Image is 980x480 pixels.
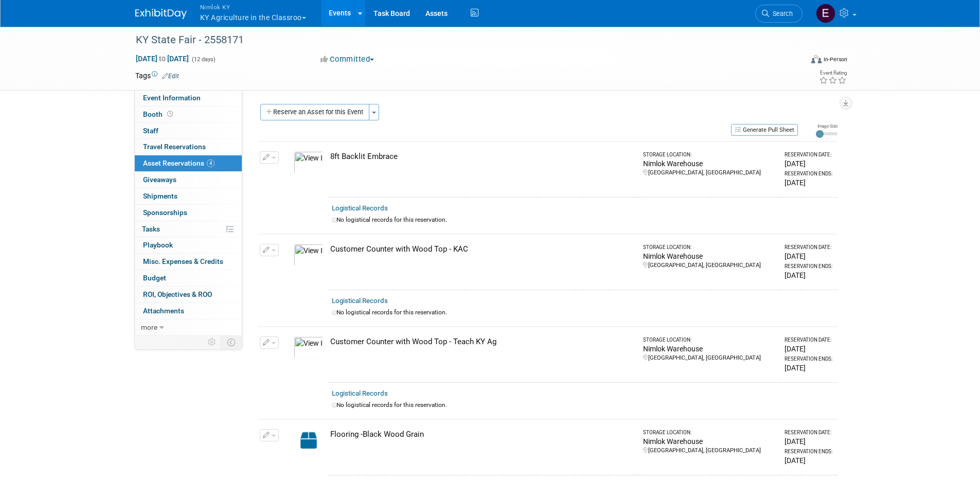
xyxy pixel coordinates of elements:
[332,204,388,212] a: Logistical Records
[143,192,177,200] span: Shipments
[162,73,179,80] a: Edit
[142,225,160,233] span: Tasks
[785,270,833,280] div: [DATE]
[143,307,184,315] span: Attachments
[135,106,242,122] a: Booth
[643,344,775,354] div: Nimlok Warehouse
[135,303,242,319] a: Attachments
[785,158,833,169] div: [DATE]
[785,177,833,188] div: [DATE]
[203,335,221,349] td: Personalize Event Tab Strip
[819,70,847,76] div: Event Rating
[332,308,833,317] div: No logistical records for this reservation.
[785,251,833,261] div: [DATE]
[785,455,833,466] div: [DATE]
[332,216,833,224] div: No logistical records for this reservation.
[643,169,775,177] div: [GEOGRAPHIC_DATA], [GEOGRAPHIC_DATA]
[769,10,793,17] span: Search
[165,110,175,118] span: Booth not reserved yet
[135,139,242,155] a: Travel Reservations
[823,56,847,63] div: In-Person
[294,151,324,174] img: View Images
[135,9,187,19] img: ExhibitDay
[135,270,242,286] a: Budget
[135,221,242,237] a: Tasks
[200,2,306,12] span: Nimlok KY
[135,237,242,253] a: Playbook
[294,336,324,359] img: View Images
[143,94,201,102] span: Event Information
[330,244,634,255] div: Customer Counter with Wood Top - KAC
[785,263,833,270] div: Reservation Ends:
[785,336,833,344] div: Reservation Date:
[135,188,242,204] a: Shipments
[143,257,223,265] span: Misc. Expenses & Credits
[785,436,833,447] div: [DATE]
[643,244,775,251] div: Storage Location:
[135,319,242,335] a: more
[294,244,324,266] img: View Images
[135,54,189,63] span: [DATE] [DATE]
[157,55,167,63] span: to
[135,172,242,188] a: Giveaways
[785,244,833,251] div: Reservation Date:
[755,5,803,23] a: Search
[785,429,833,436] div: Reservation Date:
[785,363,833,373] div: [DATE]
[332,389,388,397] a: Logistical Records
[643,261,775,270] div: [GEOGRAPHIC_DATA], [GEOGRAPHIC_DATA]
[643,158,775,169] div: Nimlok Warehouse
[143,208,187,217] span: Sponsorships
[143,127,158,135] span: Staff
[143,143,206,151] span: Travel Reservations
[260,104,369,120] button: Reserve an Asset for this Event
[143,241,173,249] span: Playbook
[221,335,242,349] td: Toggle Event Tabs
[785,344,833,354] div: [DATE]
[294,429,324,452] img: Capital-Asset-Icon-2.png
[135,205,242,221] a: Sponsorships
[330,151,634,162] div: 8ft Backlit Embrace
[135,123,242,139] a: Staff
[143,110,175,118] span: Booth
[742,54,848,69] div: Event Format
[207,159,215,167] span: 4
[643,447,775,455] div: [GEOGRAPHIC_DATA], [GEOGRAPHIC_DATA]
[785,170,833,177] div: Reservation Ends:
[135,90,242,106] a: Event Information
[785,448,833,455] div: Reservation Ends:
[785,355,833,363] div: Reservation Ends:
[135,287,242,303] a: ROI, Objectives & ROO
[643,251,775,261] div: Nimlok Warehouse
[135,155,242,171] a: Asset Reservations4
[811,55,822,63] img: Format-Inperson.png
[643,336,775,344] div: Storage Location:
[643,151,775,158] div: Storage Location:
[135,254,242,270] a: Misc. Expenses & Credits
[135,70,179,81] td: Tags
[191,56,216,63] span: (12 days)
[143,290,212,298] span: ROI, Objectives & ROO
[643,429,775,436] div: Storage Location:
[132,31,787,49] div: KY State Fair - 2558171
[785,151,833,158] div: Reservation Date:
[141,323,157,331] span: more
[332,401,833,410] div: No logistical records for this reservation.
[143,175,176,184] span: Giveaways
[143,159,215,167] span: Asset Reservations
[317,54,378,65] button: Committed
[643,354,775,362] div: [GEOGRAPHIC_DATA], [GEOGRAPHIC_DATA]
[643,436,775,447] div: Nimlok Warehouse
[332,297,388,305] a: Logistical Records
[143,274,166,282] span: Budget
[731,124,798,136] button: Generate Pull Sheet
[816,4,835,23] img: Elizabeth Griffin
[816,123,838,129] div: Image Size
[330,429,634,440] div: Flooring -Black Wood Grain
[330,336,634,347] div: Customer Counter with Wood Top - Teach KY Ag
